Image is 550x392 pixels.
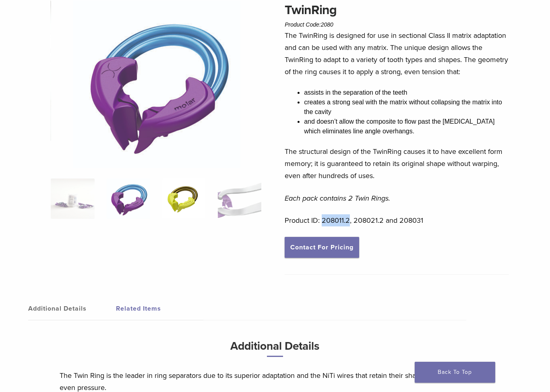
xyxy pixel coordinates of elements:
p: The TwinRing is designed for use in sectional Class II matrix adaptation and can be used with any... [285,29,509,78]
li: assists in the separation of the teeth [304,88,509,97]
a: Contact For Pricing [285,237,359,258]
a: Additional Details [28,297,116,320]
img: Twin-Ring-Series-324x324.jpg [51,178,94,219]
li: creates a strong seal with the matrix without collapsing the matrix into the cavity [304,97,509,117]
a: Back To Top [415,362,495,383]
img: TwinRing - Image 2 [73,0,240,168]
img: TwinRing - Image 2 [107,178,150,219]
img: TwinRing - Image 4 [218,178,261,219]
li: and doesn’t allow the composite to flow past the [MEDICAL_DATA] which eliminates line angle overh... [304,117,509,136]
span: Product Code: [285,21,333,28]
em: Each pack contains 2 Twin Rings. [285,194,390,203]
p: Product ID: 208011.2, 208021.2 and 208031 [285,214,509,226]
h3: Additional Details [60,336,490,363]
p: The structural design of the TwinRing causes it to have excellent form memory; it is guaranteed t... [285,145,509,182]
h1: TwinRing [285,0,509,20]
img: TwinRing - Image 3 [162,178,206,219]
span: 2080 [321,21,333,28]
a: Related Items [116,297,204,320]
